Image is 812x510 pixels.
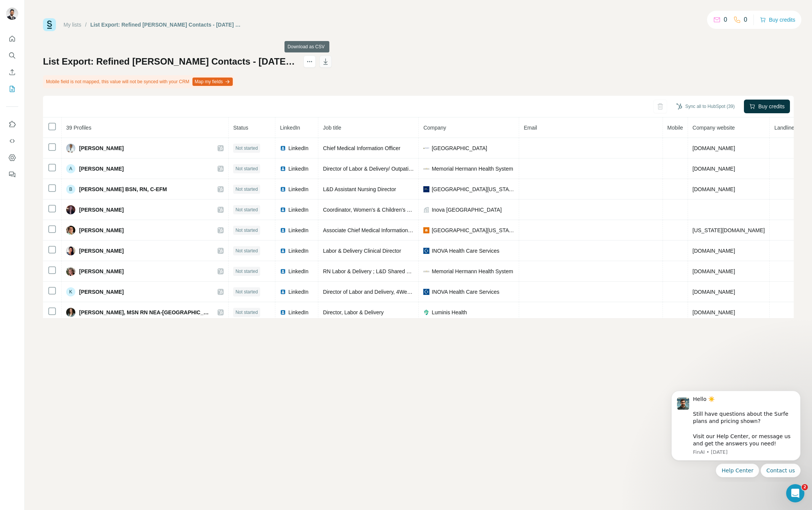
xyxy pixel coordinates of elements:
img: Avatar [6,8,18,20]
img: LinkedIn logo [280,145,286,151]
span: INOVA Health Care Services [432,247,499,255]
li: / [85,21,87,29]
div: List Export: Refined [PERSON_NAME] Contacts - [DATE] 21:09 [91,21,242,29]
button: Buy credits [744,100,790,113]
span: Memorial Hermann Health System [432,165,513,173]
span: Labor & Delivery Clinical Director [323,248,401,254]
img: company-logo [423,145,429,151]
span: [DOMAIN_NAME] [693,289,735,295]
span: LinkedIn [288,226,308,234]
span: [PERSON_NAME] [79,288,124,296]
span: Not started [235,268,258,275]
img: company-logo [423,289,429,295]
img: Avatar [66,267,75,276]
span: LinkedIn [288,309,308,316]
span: Not started [235,227,258,234]
span: [PERSON_NAME] [79,226,124,234]
img: Avatar [66,226,75,235]
span: [GEOGRAPHIC_DATA][US_STATE] [432,226,514,234]
img: Avatar [66,246,75,255]
span: Buy credits [758,103,785,110]
img: company-logo [423,309,429,315]
span: Not started [235,165,258,172]
span: [GEOGRAPHIC_DATA][US_STATE] [432,185,514,193]
div: Mobile field is not mapped, this value will not be synced with your CRM [43,75,234,88]
img: LinkedIn logo [280,309,286,315]
span: [DOMAIN_NAME] [693,309,735,315]
button: Feedback [6,168,18,181]
div: K [66,287,75,296]
span: Not started [235,247,258,254]
img: Avatar [66,308,75,317]
img: LinkedIn logo [280,289,286,295]
span: Status [233,125,248,131]
span: Mobile [667,125,683,131]
button: Map my fields [192,78,233,86]
img: LinkedIn logo [280,166,286,172]
span: Job title [323,125,341,131]
span: LinkedIn [288,165,308,173]
span: LinkedIn [280,125,300,131]
div: B [66,185,75,194]
span: Not started [235,309,258,316]
span: [PERSON_NAME] [79,165,124,173]
span: Not started [235,206,258,213]
img: company-logo [423,248,429,254]
span: Chief Medical Information Officer [323,145,400,151]
span: Company [423,125,446,131]
button: Use Surfe on LinkedIn [6,117,18,131]
span: Director, Labor & Delivery [323,309,384,315]
span: LinkedIn [288,268,308,275]
span: INOVA Health Care Services [432,288,499,296]
img: Surfe Logo [43,18,56,31]
span: LinkedIn [288,288,308,296]
p: 0 [744,15,747,24]
span: [DOMAIN_NAME] [693,248,735,254]
button: Buy credits [760,14,795,25]
img: Avatar [66,205,75,214]
img: company-logo [423,268,429,274]
span: LinkedIn [288,144,308,152]
span: [DOMAIN_NAME] [693,186,735,192]
span: [PERSON_NAME] BSN, RN, C-EFM [79,185,167,193]
div: A [66,164,75,173]
span: [DOMAIN_NAME] [693,166,735,172]
p: 0 [724,15,727,24]
img: Avatar [66,144,75,153]
span: [DOMAIN_NAME] [693,145,735,151]
span: Not started [235,288,258,295]
span: LinkedIn [288,206,308,214]
span: [US_STATE][DOMAIN_NAME] [693,227,765,233]
img: company-logo [423,227,429,233]
span: 39 Profiles [66,125,91,131]
span: Director of Labor and Delivery, 4West Ped [323,289,422,295]
button: Quick start [6,32,18,46]
button: Search [6,49,18,62]
span: Email [524,125,537,131]
span: [PERSON_NAME], MSN RN NEA-[GEOGRAPHIC_DATA] [79,309,210,316]
span: 2 [802,484,808,490]
button: Sync all to HubSpot (39) [671,101,740,112]
span: Landline [774,125,795,131]
img: LinkedIn logo [280,186,286,192]
img: LinkedIn logo [280,227,286,233]
span: [PERSON_NAME] [79,268,124,275]
span: [PERSON_NAME] [79,247,124,255]
span: Not started [235,145,258,152]
span: Luminis Health [432,309,467,316]
button: actions [304,55,316,68]
img: LinkedIn logo [280,207,286,213]
span: [DOMAIN_NAME] [693,268,735,274]
button: Use Surfe API [6,134,18,148]
span: LinkedIn [288,247,308,255]
span: Company website [693,125,735,131]
span: [PERSON_NAME] [79,206,124,214]
span: RN Labor & Delivery ; L&D Shared Governance/Unit Council Chair; OB Leveling Committee [323,268,539,274]
img: LinkedIn logo [280,268,286,274]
